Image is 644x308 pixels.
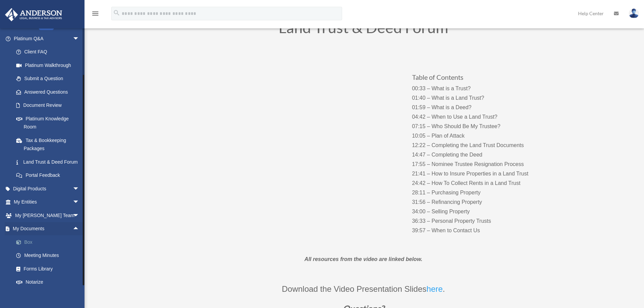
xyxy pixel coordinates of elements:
[73,222,86,236] span: arrow_drop_up
[629,8,639,18] img: User Pic
[113,9,120,17] i: search
[91,9,99,18] i: menu
[5,32,90,45] a: Platinum Q&Aarrow_drop_down
[9,45,90,59] a: Client FAQ
[73,32,86,46] span: arrow_drop_down
[9,276,90,289] a: Notarize
[9,58,90,72] a: Platinum Walkthrough
[73,182,86,196] span: arrow_drop_down
[412,74,546,84] h3: Table of Contents
[427,284,443,297] a: here
[9,155,86,169] a: Land Trust & Deed Forum
[181,282,546,304] p: Download the Video Presentation Slides .
[9,169,90,182] a: Portal Feedback
[412,84,546,235] p: 00:33 – What is a Trust? 01:40 – What is a Land Trust? 01:59 – What is a Deed? 04:42 – When to Us...
[5,209,90,222] a: My [PERSON_NAME] Teamarrow_drop_down
[9,85,90,99] a: Answered Questions
[73,209,86,222] span: arrow_drop_down
[9,112,90,134] a: Platinum Knowledge Room
[9,99,90,112] a: Document Review
[305,256,423,262] em: All resources from the video are linked below.
[91,12,99,18] a: menu
[9,262,90,276] a: Forms Library
[9,235,90,249] a: Box
[5,222,90,236] a: My Documentsarrow_drop_up
[9,134,90,155] a: Tax & Bookkeeping Packages
[3,8,64,21] img: Anderson Advisors Platinum Portal
[9,72,90,86] a: Submit a Question
[5,195,90,209] a: My Entitiesarrow_drop_down
[73,195,86,209] span: arrow_drop_down
[5,182,90,195] a: Digital Productsarrow_drop_down
[181,20,546,39] h1: Land Trust & Deed Forum
[9,249,90,262] a: Meeting Minutes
